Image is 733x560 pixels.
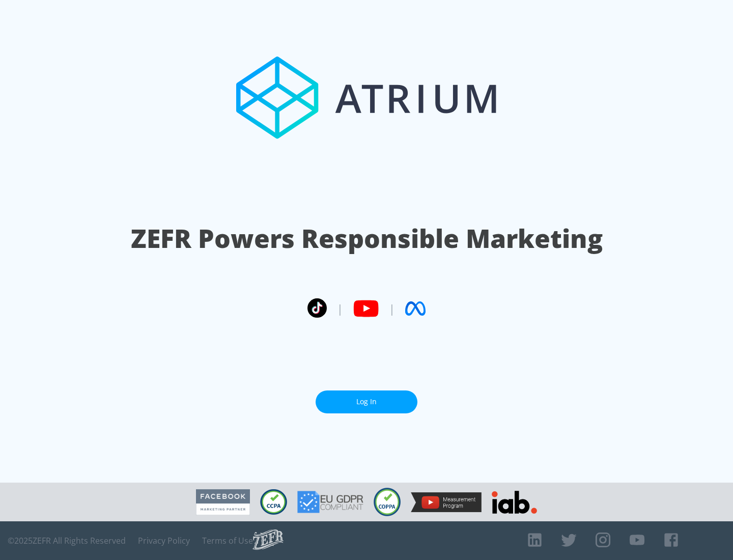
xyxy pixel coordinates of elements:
span: | [337,301,343,316]
img: GDPR Compliant [297,491,363,513]
img: CCPA Compliant [260,489,287,515]
a: Terms of Use [202,536,253,546]
h1: ZEFR Powers Responsible Marketing [131,221,603,256]
img: Facebook Marketing Partner [196,489,250,515]
img: COPPA Compliant [374,488,401,516]
span: | [389,301,395,316]
img: YouTube Measurement Program [411,492,482,512]
span: © 2025 ZEFR All Rights Reserved [8,536,126,546]
img: IAB [492,491,537,514]
a: Log In [316,390,417,413]
a: Privacy Policy [138,536,190,546]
